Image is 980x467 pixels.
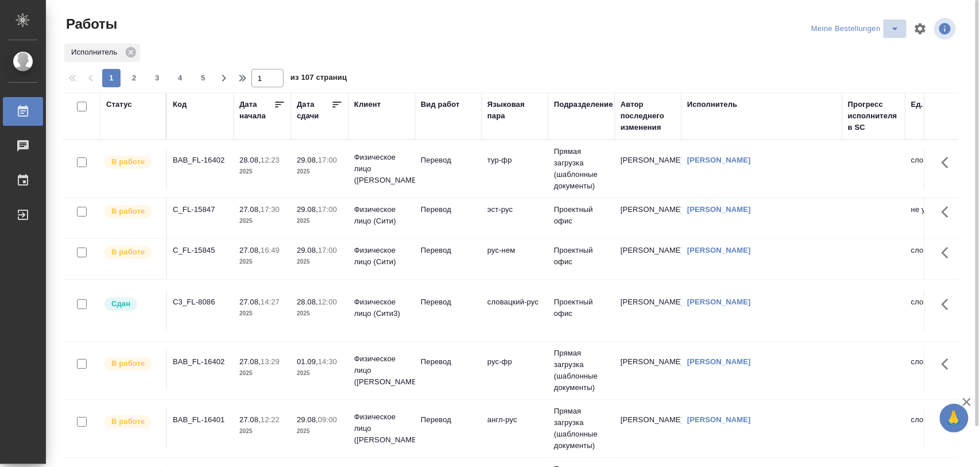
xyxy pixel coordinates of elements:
[905,408,972,449] td: слово
[194,72,212,84] span: 5
[482,149,548,189] td: тур-фр
[944,406,964,430] span: 🙏
[111,416,145,427] p: В работе
[171,69,189,87] button: 4
[354,411,409,446] p: Физическое лицо ([PERSON_NAME])
[548,239,615,279] td: Проектный офис
[935,408,962,436] button: Здесь прячутся важные кнопки
[297,426,343,437] p: 2025
[297,246,318,254] p: 29.08,
[297,308,343,319] p: 2025
[905,350,972,391] td: слово
[318,205,337,214] p: 17:00
[482,198,548,238] td: эст-рус
[239,298,261,306] p: 27.08,
[148,72,166,84] span: 3
[615,149,681,189] td: [PERSON_NAME]
[687,205,751,214] a: [PERSON_NAME]
[482,408,548,449] td: англ-рус
[905,239,972,279] td: слово
[354,353,409,388] p: Физическое лицо ([PERSON_NAME])
[318,357,337,366] p: 14:30
[318,156,337,164] p: 17:00
[548,400,615,457] td: Прямая загрузка (шаблонные документы)
[421,356,476,368] p: Перевод
[261,156,280,164] p: 12:23
[548,140,615,198] td: Прямая загрузка (шаблонные документы)
[687,298,751,306] a: [PERSON_NAME]
[173,155,228,166] div: BAB_FL-16402
[125,72,144,84] span: 2
[239,246,261,254] p: 27.08,
[482,239,548,279] td: рус-нем
[239,215,285,227] p: 2025
[554,99,613,110] div: Подразделение
[487,99,543,122] div: Языковая пара
[687,156,751,164] a: [PERSON_NAME]
[905,198,972,238] td: не указано
[261,298,280,306] p: 14:27
[103,155,160,170] div: Исполнитель выполняет работу
[239,368,285,379] p: 2025
[194,69,212,87] button: 5
[261,205,280,214] p: 17:30
[290,71,347,87] span: из 107 страниц
[615,350,681,391] td: [PERSON_NAME]
[239,156,261,164] p: 28.08,
[111,298,130,310] p: Сдан
[239,205,261,214] p: 27.08,
[935,149,962,176] button: Здесь прячутся важные кнопки
[907,15,934,43] span: Настроить таблицу
[261,246,280,254] p: 16:49
[548,342,615,399] td: Прямая загрузка (шаблонные документы)
[125,69,144,87] button: 2
[173,414,228,426] div: BAB_FL-16401
[261,415,280,424] p: 12:22
[239,357,261,366] p: 27.08,
[297,415,318,424] p: 29.08,
[615,198,681,238] td: [PERSON_NAME]
[318,298,337,306] p: 12:00
[111,246,145,258] p: В работе
[482,291,548,331] td: словацкий-рус
[354,204,409,227] p: Физическое лицо (Сити)
[615,291,681,331] td: [PERSON_NAME]
[615,239,681,279] td: [PERSON_NAME]
[354,152,409,186] p: Физическое лицо ([PERSON_NAME])
[421,204,476,215] p: Перевод
[615,408,681,449] td: [PERSON_NAME]
[261,357,280,366] p: 13:29
[103,245,160,260] div: Исполнитель выполняет работу
[297,357,318,366] p: 01.09,
[935,198,962,226] button: Здесь прячутся важные кнопки
[687,246,751,254] a: [PERSON_NAME]
[63,15,117,33] span: Работы
[935,291,962,318] button: Здесь прячутся важные кнопки
[297,368,343,379] p: 2025
[354,245,409,268] p: Физическое лицо (Сити)
[71,47,121,58] p: Исполнитель
[687,357,751,366] a: [PERSON_NAME]
[103,296,160,312] div: Менеджер проверил работу исполнителя, передает ее на следующий этап
[297,166,343,177] p: 2025
[318,415,337,424] p: 09:00
[482,350,548,391] td: рус-фр
[808,20,907,38] div: split button
[297,205,318,214] p: 29.08,
[64,44,140,62] div: Исполнитель
[148,69,166,87] button: 3
[173,245,228,256] div: C_FL-15845
[171,72,189,84] span: 4
[621,99,676,133] div: Автор последнего изменения
[421,245,476,256] p: Перевод
[239,99,274,122] div: Дата начала
[239,166,285,177] p: 2025
[354,296,409,319] p: Физическое лицо (Сити3)
[905,149,972,189] td: слово
[239,426,285,437] p: 2025
[421,296,476,308] p: Перевод
[940,404,969,433] button: 🙏
[239,308,285,319] p: 2025
[421,155,476,166] p: Перевод
[173,99,187,110] div: Код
